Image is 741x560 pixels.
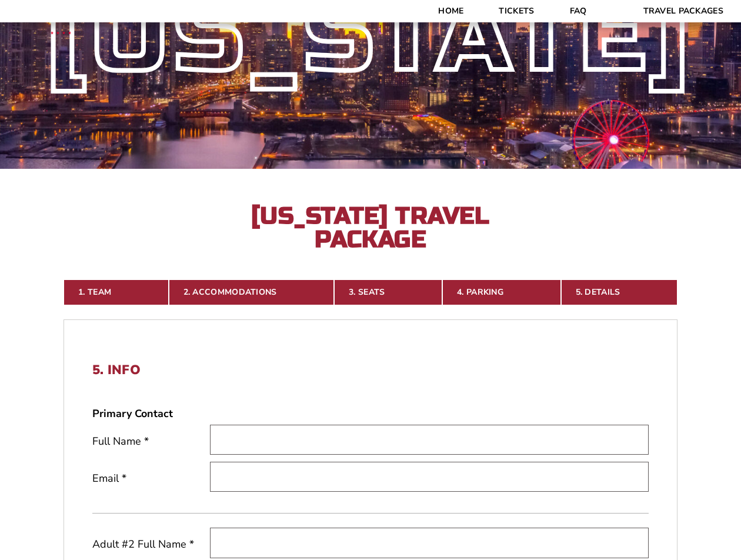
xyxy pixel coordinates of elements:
[92,471,210,486] label: Email *
[92,406,173,421] strong: Primary Contact
[92,362,649,378] h2: 5. Info
[92,434,210,449] label: Full Name *
[64,279,169,305] a: 1. Team
[92,537,210,552] label: Adult #2 Full Name *
[442,279,560,305] a: 4. Parking
[241,204,500,251] h2: [US_STATE] Travel Package
[35,6,86,57] img: CBS Sports Thanksgiving Classic
[169,279,335,305] a: 2. Accommodations
[334,279,442,305] a: 3. Seats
